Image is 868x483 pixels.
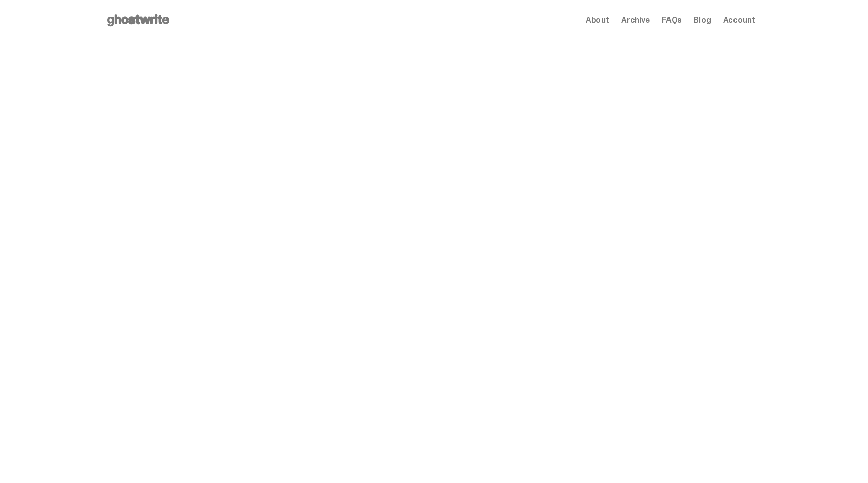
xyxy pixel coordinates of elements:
[586,16,609,24] a: About
[694,16,711,24] a: Blog
[662,16,682,24] a: FAQs
[723,16,755,24] a: Account
[621,16,650,24] a: Archive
